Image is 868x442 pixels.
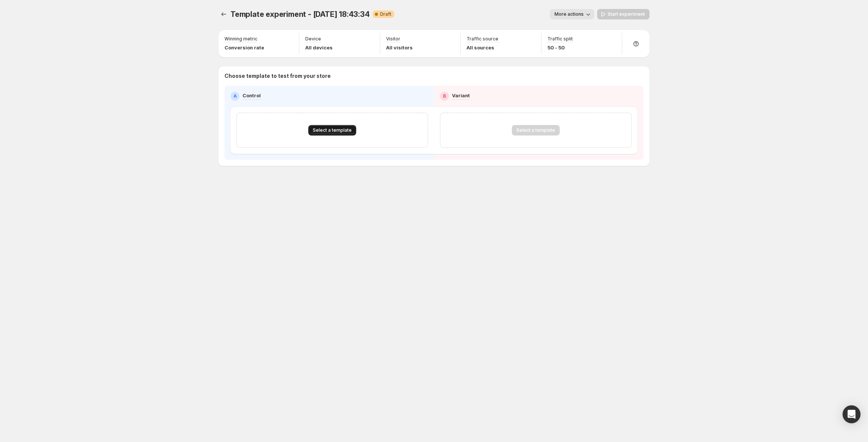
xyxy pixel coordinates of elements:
p: Choose template to test from your store [224,72,644,80]
button: Experiments [218,9,229,19]
p: Traffic split [547,36,573,42]
p: Winning metric [224,36,257,42]
p: Variant [452,92,470,99]
div: Open Intercom Messenger [843,405,861,423]
span: Draft [380,11,391,17]
h2: A [233,93,237,99]
span: Template experiment - [DATE] 18:43:34 [230,10,370,19]
button: More actions [550,9,594,19]
h2: B [443,93,446,99]
p: Control [242,92,261,99]
span: More actions [554,11,584,17]
p: Traffic source [467,36,498,42]
button: Select a template [308,125,356,135]
p: All sources [467,44,498,51]
span: Select a template [313,127,352,133]
p: All devices [305,44,333,51]
p: Device [305,36,321,42]
p: All visitors [386,44,413,51]
p: 50 - 50 [547,44,573,51]
p: Visitor [386,36,400,42]
p: Conversion rate [224,44,264,51]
